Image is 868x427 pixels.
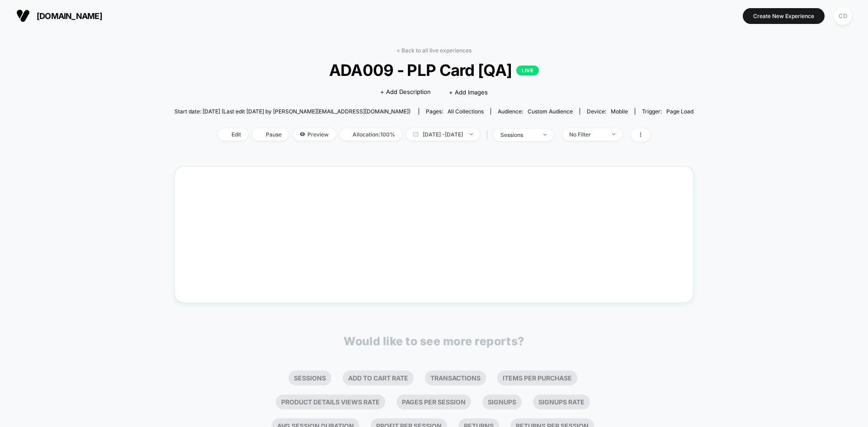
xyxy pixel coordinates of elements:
img: end [543,134,547,136]
div: Trigger: [642,108,693,115]
span: Allocation: 100% [340,128,402,141]
span: Start date: [DATE] (Last edit [DATE] by [PERSON_NAME][EMAIL_ADDRESS][DOMAIN_NAME]) [175,108,410,115]
span: Edit [218,128,248,141]
div: No Filter [569,131,605,138]
span: Device: [580,108,635,115]
li: Pages Per Session [396,394,471,409]
p: LIVE [516,66,539,75]
li: Signups Rate [533,394,590,409]
li: Add To Cart Rate [343,371,414,385]
span: Custom Audience [528,108,573,115]
button: Create New Experience [743,8,825,24]
span: mobile [611,108,628,115]
li: Product Details Views Rate [276,394,385,409]
span: | [484,128,494,141]
img: calendar [413,132,418,136]
span: [DATE] - [DATE] [406,128,480,141]
div: CD [834,7,852,25]
span: + Add Images [449,89,488,96]
div: Audience: [498,108,573,115]
button: CD [831,7,854,25]
div: sessions [500,131,537,138]
p: Would like to see more reports? [344,334,524,348]
img: Visually logo [16,9,30,23]
span: Pause [252,128,288,141]
span: + Add Description [380,88,431,97]
button: [DOMAIN_NAME] [14,9,105,23]
span: [DOMAIN_NAME] [37,11,102,21]
img: end [470,133,473,135]
li: Transactions [425,371,486,385]
li: Items Per Purchase [497,371,577,385]
span: ADA009 - PLP Card [QA] [201,61,668,80]
li: Signups [482,394,522,409]
span: all collections [448,108,484,115]
div: Pages: [426,108,484,115]
li: Sessions [288,371,331,385]
span: Page Load [666,108,693,115]
span: Preview [293,128,335,141]
a: < Back to all live experiences [396,47,472,54]
img: end [612,133,615,135]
